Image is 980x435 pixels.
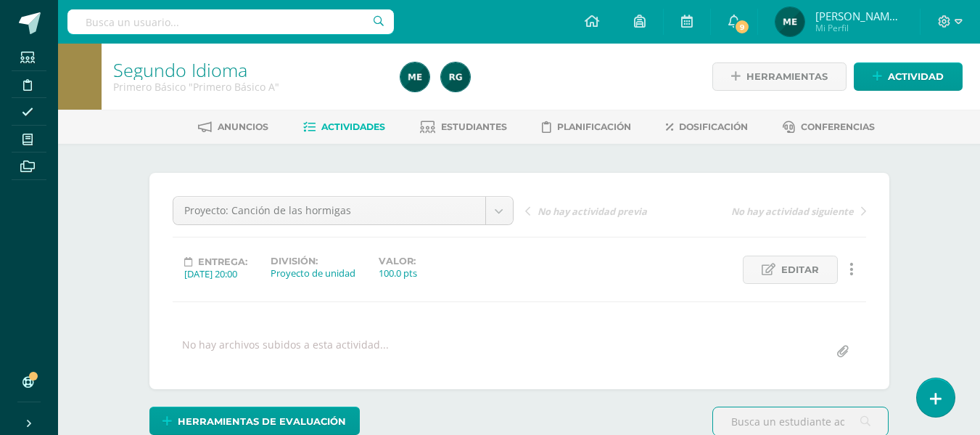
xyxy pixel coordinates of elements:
span: Herramientas [746,63,828,90]
a: Actividades [303,115,385,139]
a: Planificación [542,115,631,139]
a: Anuncios [198,115,268,139]
span: Actividades [321,121,385,132]
span: Actividad [888,63,944,90]
span: Proyecto: Canción de las hormigas [184,197,474,224]
div: 100.0 pts [379,267,417,280]
span: No hay actividad previa [538,205,647,218]
img: ced03373c30ac9eb276b8f9c21c0bd80.png [400,62,429,92]
a: Herramientas [712,62,847,91]
span: No hay actividad siguiente [731,205,854,218]
span: Estudiantes [441,121,507,132]
span: Dosificación [679,121,748,132]
div: [DATE] 20:00 [184,267,247,280]
label: Valor: [379,256,417,267]
span: 9 [734,19,750,35]
label: División: [271,256,355,267]
a: Herramientas de evaluación [149,407,360,435]
span: Mi Perfil [815,22,902,34]
div: Proyecto de unidad [271,267,355,280]
span: Editar [781,256,819,283]
div: Primero Básico 'Primero Básico A' [113,80,383,94]
a: Proyecto: Canción de las hormigas [173,197,513,224]
span: Herramientas de evaluación [178,408,346,435]
img: ced03373c30ac9eb276b8f9c21c0bd80.png [775,7,804,36]
span: Anuncios [218,121,268,132]
a: Segundo Idioma [113,57,247,82]
a: Conferencias [783,115,875,139]
div: No hay archivos subidos a esta actividad... [182,338,389,366]
span: Entrega: [198,256,247,267]
h1: Segundo Idioma [113,60,383,80]
img: e044b199acd34bf570a575bac584e1d1.png [441,62,470,92]
a: Dosificación [666,115,748,139]
span: Conferencias [801,121,875,132]
input: Busca un usuario... [67,9,394,34]
a: Estudiantes [420,115,507,139]
a: Actividad [854,62,963,91]
span: [PERSON_NAME] de los Angeles [815,9,902,23]
span: Planificación [557,121,631,132]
